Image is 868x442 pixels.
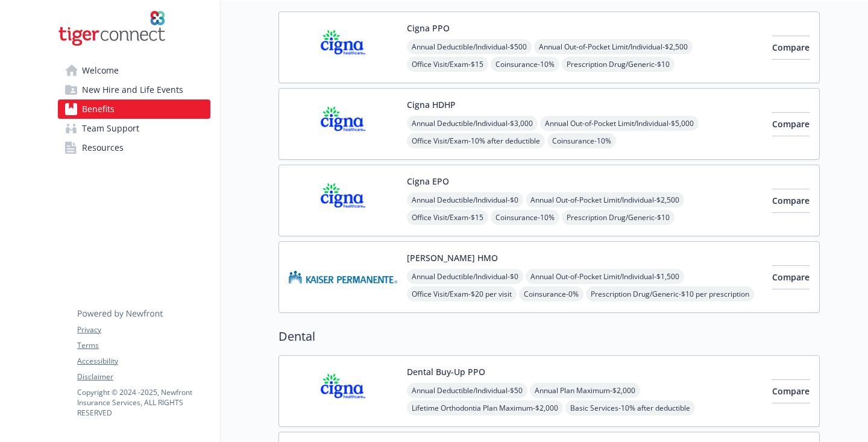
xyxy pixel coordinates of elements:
[58,99,210,119] a: Benefits
[407,365,485,378] button: Dental Buy-Up PPO
[586,286,754,302] span: Prescription Drug/Generic - $10 per prescription
[58,119,210,138] a: Team Support
[519,286,583,302] span: Coinsurance - 0%
[562,57,675,72] span: Prescription Drug/Generic - $10
[565,400,695,415] span: Basic Services - 10% after deductible
[77,324,210,335] a: Privacy
[772,385,810,397] span: Compare
[77,387,210,418] p: Copyright © 2024 - 2025 , Newfront Insurance Services, ALL RIGHTS RESERVED
[289,251,397,303] img: Kaiser Permanente Insurance Company carrier logo
[526,192,684,207] span: Annual Out-of-Pocket Limit/Individual - $2,500
[407,133,545,148] span: Office Visit/Exam - 10% after deductible
[77,371,210,382] a: Disclaimer
[772,195,810,206] span: Compare
[772,271,810,283] span: Compare
[407,210,488,225] span: Office Visit/Exam - $15
[491,57,559,72] span: Coinsurance - 10%
[407,98,456,111] button: Cigna HDHP
[407,192,523,207] span: Annual Deductible/Individual - $0
[407,116,538,131] span: Annual Deductible/Individual - $3,000
[407,383,527,398] span: Annual Deductible/Individual - $50
[82,80,183,99] span: New Hire and Life Events
[540,116,699,131] span: Annual Out-of-Pocket Limit/Individual - $5,000
[82,119,139,138] span: Team Support
[772,42,810,53] span: Compare
[289,98,397,150] img: CIGNA carrier logo
[82,61,119,80] span: Welcome
[491,210,559,225] span: Coinsurance - 10%
[772,36,810,60] button: Compare
[407,269,523,284] span: Annual Deductible/Individual - $0
[289,22,397,73] img: CIGNA carrier logo
[407,22,450,34] button: Cigna PPO
[407,175,449,188] button: Cigna EPO
[772,265,810,289] button: Compare
[407,286,517,302] span: Office Visit/Exam - $20 per visit
[58,80,210,99] a: New Hire and Life Events
[772,189,810,213] button: Compare
[82,99,115,119] span: Benefits
[407,39,532,54] span: Annual Deductible/Individual - $500
[58,138,210,157] a: Resources
[407,251,498,264] button: [PERSON_NAME] HMO
[530,383,640,398] span: Annual Plan Maximum - $2,000
[772,118,810,130] span: Compare
[77,356,210,367] a: Accessibility
[278,327,820,346] h2: Dental
[407,57,488,72] span: Office Visit/Exam - $15
[407,400,563,415] span: Lifetime Orthodontia Plan Maximum - $2,000
[289,175,397,226] img: CIGNA carrier logo
[772,112,810,136] button: Compare
[526,269,684,284] span: Annual Out-of-Pocket Limit/Individual - $1,500
[547,133,616,148] span: Coinsurance - 10%
[534,39,693,54] span: Annual Out-of-Pocket Limit/Individual - $2,500
[289,365,397,417] img: CIGNA carrier logo
[562,210,675,225] span: Prescription Drug/Generic - $10
[772,379,810,403] button: Compare
[58,61,210,80] a: Welcome
[77,340,210,351] a: Terms
[82,138,124,157] span: Resources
